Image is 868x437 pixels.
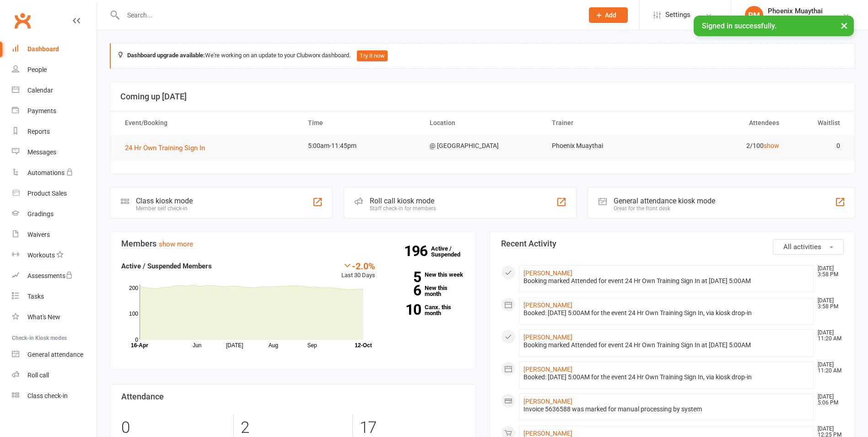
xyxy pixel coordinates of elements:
div: Class kiosk mode [136,197,193,205]
div: Reports [27,128,50,135]
button: × [836,16,852,35]
h3: Attendance [121,392,464,401]
a: [PERSON_NAME] [523,366,572,373]
a: Product Sales [12,183,97,204]
span: Add [605,11,616,19]
div: Waivers [27,231,50,238]
input: Search... [120,9,577,22]
a: show more [159,240,193,248]
td: 0 [787,135,848,157]
div: Phoenix Muaythai [768,15,823,23]
strong: Dashboard upgrade available: [127,52,205,59]
a: Class kiosk mode [12,386,97,406]
div: People [27,66,47,73]
a: Workouts [12,245,97,266]
h3: Members [121,239,464,248]
th: Time [300,111,421,135]
th: Attendees [665,111,787,135]
div: Great for the front desk [614,205,715,212]
a: Clubworx [11,9,34,32]
td: 2/100 [665,135,787,157]
strong: 196 [404,244,431,258]
a: Payments [12,101,97,121]
a: 10Canx. this month [389,304,464,316]
strong: 10 [389,303,421,317]
div: Dashboard [27,45,59,53]
a: What's New [12,307,97,328]
div: Class check-in [27,392,68,399]
div: Workouts [27,251,55,259]
div: Invoice 5636588 was marked for manual processing by system [523,405,810,413]
a: Tasks [12,286,97,307]
button: 24 Hr Own Training Sign In [125,142,211,153]
div: Messages [27,148,56,156]
a: 6New this month [389,285,464,297]
button: Try it now [357,50,388,61]
a: Roll call [12,365,97,386]
div: Calendar [27,87,53,94]
div: Staff check-in for members [370,205,436,212]
div: General attendance kiosk mode [614,197,715,205]
strong: 5 [389,270,421,284]
div: What's New [27,313,60,321]
div: Phoenix Muaythai [768,7,823,15]
td: Phoenix Muaythai [544,135,665,157]
a: Assessments [12,266,97,286]
a: Reports [12,121,97,142]
div: We're working on an update to your Clubworx dashboard. [110,43,855,69]
a: [PERSON_NAME] [523,430,572,437]
div: -2.0% [341,261,375,271]
div: Last 30 Days [341,261,375,280]
h3: Recent Activity [501,239,844,248]
div: Gradings [27,210,54,218]
th: Waitlist [787,111,848,135]
th: Trainer [544,111,665,135]
button: All activities [773,239,844,255]
a: Waivers [12,224,97,245]
button: Add [589,7,628,23]
div: Member self check-in [136,205,193,212]
div: Booked: [DATE] 5:00AM for the event 24 Hr Own Training Sign In, via kiosk drop-in [523,373,810,381]
div: Booking marked Attended for event 24 Hr Own Training Sign In at [DATE] 5:00AM [523,277,810,285]
a: 5New this week [389,272,464,278]
a: [PERSON_NAME] [523,398,572,405]
a: [PERSON_NAME] [523,269,572,277]
span: All activities [783,243,821,251]
td: @ [GEOGRAPHIC_DATA] [421,135,543,157]
strong: Active / Suspended Members [121,262,212,270]
time: [DATE] 3:58 PM [813,298,843,310]
span: 24 Hr Own Training Sign In [125,144,205,152]
a: show [764,142,779,149]
div: Automations [27,169,65,176]
a: Messages [12,142,97,163]
span: Settings [665,5,690,25]
a: 196Active / Suspended [431,239,471,264]
a: Gradings [12,204,97,224]
a: Calendar [12,80,97,101]
time: [DATE] 11:20 AM [813,330,843,342]
h3: Coming up [DATE] [120,92,845,101]
a: Dashboard [12,39,97,60]
a: Automations [12,163,97,183]
div: Tasks [27,293,44,300]
strong: 6 [389,284,421,297]
div: Booking marked Attended for event 24 Hr Own Training Sign In at [DATE] 5:00AM [523,341,810,349]
div: Product Sales [27,190,67,197]
a: People [12,60,97,80]
span: Signed in successfully. [702,22,776,30]
th: Location [421,111,543,135]
time: [DATE] 11:20 AM [813,362,843,374]
a: [PERSON_NAME] [523,301,572,309]
div: Payments [27,107,56,115]
div: PM [745,6,763,24]
time: [DATE] 3:58 PM [813,266,843,278]
div: Roll call [27,371,49,379]
td: 5:00am-11:45pm [300,135,421,157]
time: [DATE] 5:06 PM [813,394,843,406]
div: Roll call kiosk mode [370,197,436,205]
div: Assessments [27,272,73,279]
a: [PERSON_NAME] [523,333,572,341]
div: Booked: [DATE] 5:00AM for the event 24 Hr Own Training Sign In, via kiosk drop-in [523,309,810,317]
th: Event/Booking [117,111,300,135]
div: General attendance [27,351,83,358]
